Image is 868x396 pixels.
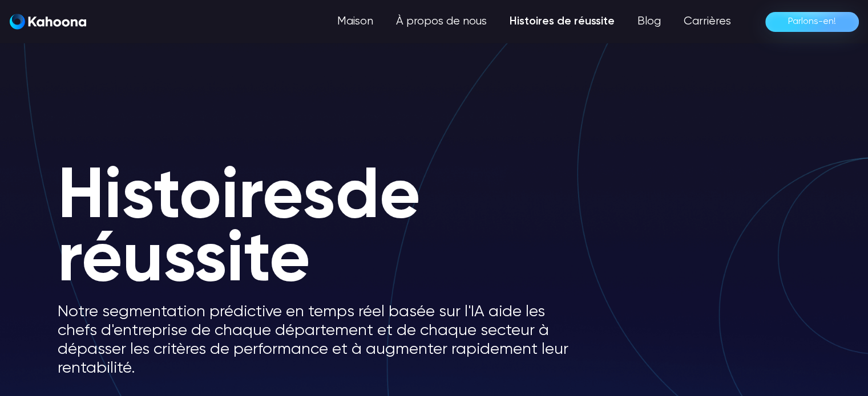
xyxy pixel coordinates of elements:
[10,14,86,30] a: maison
[637,15,661,27] font: Blog
[10,14,86,30] img: Logo Kahoona blanc
[684,15,731,27] font: Carrières
[396,15,487,27] font: À propos de nous
[498,10,626,33] a: Histoires de réussite
[326,10,385,33] a: Maison
[788,17,836,26] font: Parlons-en!
[337,15,373,27] font: Maison
[626,10,672,33] a: Blog
[58,162,421,297] font: de réussite
[385,10,498,33] a: À propos de nous
[58,162,336,233] font: Histoires
[672,10,742,33] a: Carrières
[765,12,859,32] a: Parlons-en!
[510,16,615,27] font: Histoires de réussite
[58,304,568,376] font: Notre segmentation prédictive en temps réel basée sur l'IA aide les chefs d'entreprise de chaque ...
